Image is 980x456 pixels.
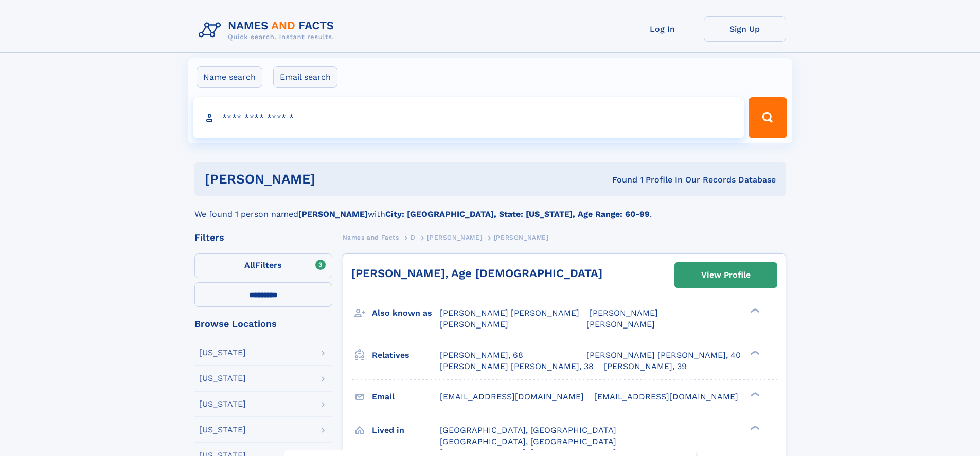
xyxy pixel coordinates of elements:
[411,234,416,241] span: D
[244,260,255,270] span: All
[199,349,246,357] div: [US_STATE]
[372,304,440,322] h3: Also known as
[427,231,482,244] a: [PERSON_NAME]
[298,209,368,219] b: [PERSON_NAME]
[604,361,687,372] a: [PERSON_NAME], 39
[194,16,343,44] img: Logo Names and Facts
[411,231,416,244] a: D
[372,388,440,406] h3: Email
[749,97,787,138] button: Search Button
[704,16,786,42] a: Sign Up
[385,209,650,219] b: City: [GEOGRAPHIC_DATA], State: [US_STATE], Age Range: 60-99
[194,319,332,329] div: Browse Locations
[440,425,616,435] span: [GEOGRAPHIC_DATA], [GEOGRAPHIC_DATA]
[199,400,246,408] div: [US_STATE]
[586,319,655,329] span: [PERSON_NAME]
[440,361,594,372] a: [PERSON_NAME] [PERSON_NAME], 38
[197,66,262,88] label: Name search
[193,97,744,138] input: search input
[748,424,760,431] div: ❯
[748,307,760,314] div: ❯
[427,234,482,241] span: [PERSON_NAME]
[440,392,584,402] span: [EMAIL_ADDRESS][DOMAIN_NAME]
[273,66,337,88] label: Email search
[675,263,777,287] a: View Profile
[199,426,246,434] div: [US_STATE]
[701,263,751,287] div: View Profile
[586,350,741,361] a: [PERSON_NAME] [PERSON_NAME], 40
[594,392,738,402] span: [EMAIL_ADDRESS][DOMAIN_NAME]
[194,196,786,221] div: We found 1 person named with .
[440,350,523,361] a: [PERSON_NAME], 68
[194,233,332,242] div: Filters
[351,267,602,280] a: [PERSON_NAME], Age [DEMOGRAPHIC_DATA]
[440,319,508,329] span: [PERSON_NAME]
[372,422,440,439] h3: Lived in
[621,16,704,42] a: Log In
[194,253,332,278] label: Filters
[464,174,776,186] div: Found 1 Profile In Our Records Database
[440,308,579,318] span: [PERSON_NAME] [PERSON_NAME]
[372,346,440,364] h3: Relatives
[748,349,760,356] div: ❯
[199,374,246,382] div: [US_STATE]
[440,436,616,446] span: [GEOGRAPHIC_DATA], [GEOGRAPHIC_DATA]
[494,234,549,241] span: [PERSON_NAME]
[205,173,464,186] h1: [PERSON_NAME]
[343,231,399,244] a: Names and Facts
[748,391,760,397] div: ❯
[590,308,658,318] span: [PERSON_NAME]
